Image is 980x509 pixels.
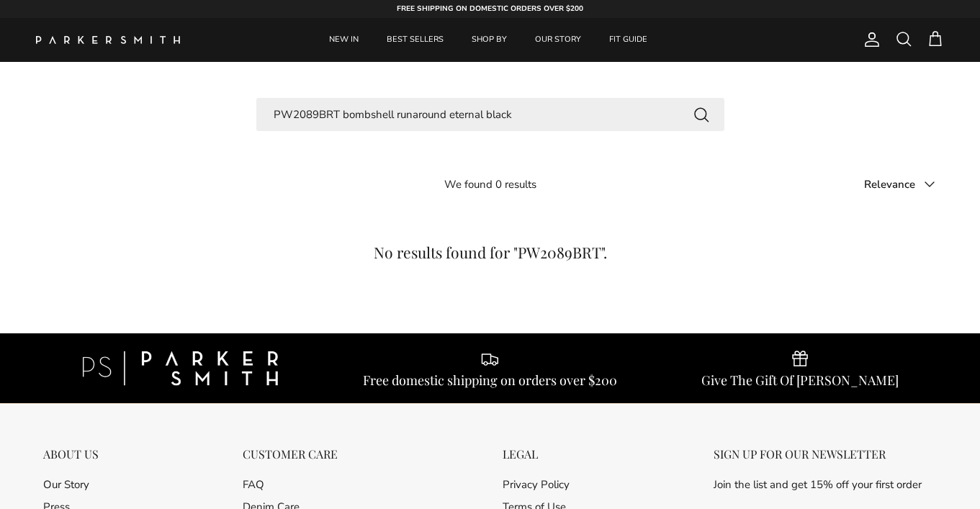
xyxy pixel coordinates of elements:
[596,18,660,62] a: FIT GUIDE
[864,168,944,200] button: Relevance
[714,476,937,493] p: Join the list and get 15% off your first order
[362,176,618,193] div: We found 0 results
[503,477,570,492] a: Privacy Policy
[256,98,724,132] input: Search
[701,372,899,388] div: Give The Gift Of [PERSON_NAME]
[522,18,594,62] a: OUR STORY
[503,447,570,461] div: LEGAL
[43,447,99,461] div: ABOUT US
[12,454,147,497] iframe: Sign Up via Text for Offers
[397,4,583,14] strong: FREE SHIPPING ON DOMESTIC ORDERS OVER $200
[36,36,180,44] img: Parker Smith
[374,18,457,62] a: BEST SELLERS
[864,177,915,192] span: Relevance
[215,18,763,62] div: Primary
[316,18,372,62] a: NEW IN
[459,18,520,62] a: SHOP BY
[243,477,264,492] a: FAQ
[693,105,710,123] button: Search
[243,447,358,461] div: CUSTOMER CARE
[858,31,881,48] a: Account
[714,447,937,461] div: SIGN UP FOR OUR NEWSLETTER
[36,243,944,261] h5: No results found for "PW2089BRT".
[363,372,617,388] div: Free domestic shipping on orders over $200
